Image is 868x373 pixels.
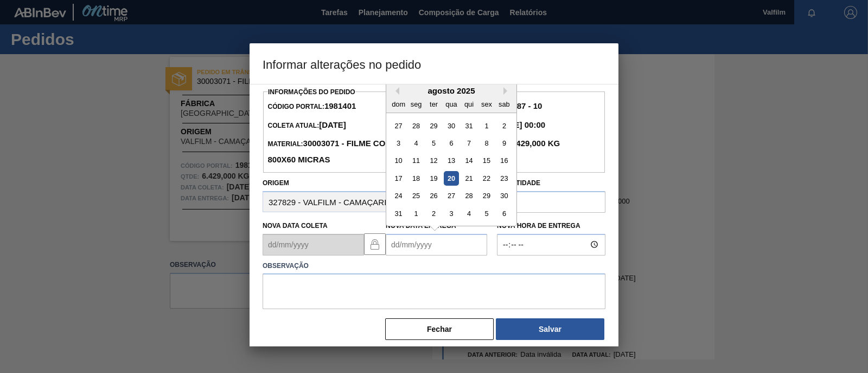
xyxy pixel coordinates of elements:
[391,96,406,111] div: dom
[268,88,355,96] label: Informações do Pedido
[479,171,494,186] div: Choose sexta-feira, 22 de agosto de 2025
[497,171,512,186] div: Choose sábado, 23 de agosto de 2025
[267,140,417,164] span: Material:
[426,171,441,186] div: Choose terça-feira, 19 de agosto de 2025
[479,153,494,168] div: Choose sexta-feira, 15 de agosto de 2025
[462,188,476,203] div: Choose quinta-feira, 28 de agosto de 2025
[409,136,424,150] div: Choose segunda-feira, 4 de agosto de 2025
[409,118,424,133] div: Choose segunda-feira, 28 de julho de 2025
[391,153,406,168] div: Choose domingo, 10 de agosto de 2025
[409,206,424,221] div: Choose segunda-feira, 1 de setembro de 2025
[496,318,604,340] button: Salvar
[495,120,545,129] strong: [DATE] 00:00
[497,206,512,221] div: Choose sábado, 6 de setembro de 2025
[479,188,494,203] div: Choose sexta-feira, 29 de agosto de 2025
[391,118,406,133] div: Choose domingo, 27 de julho de 2025
[426,153,441,168] div: Choose terça-feira, 12 de agosto de 2025
[391,206,406,221] div: Choose domingo, 31 de agosto de 2025
[426,118,441,133] div: Choose terça-feira, 29 de julho de 2025
[444,188,458,203] div: Choose quarta-feira, 27 de agosto de 2025
[391,136,406,150] div: Choose domingo, 3 de agosto de 2025
[386,234,487,256] input: dd/mm/yyyy
[497,153,512,168] div: Choose sábado, 16 de agosto de 2025
[385,318,494,340] button: Fechar
[497,118,512,133] div: Choose sábado, 2 de agosto de 2025
[267,103,356,110] span: Código Portal:
[462,96,476,111] div: qui
[319,120,346,129] strong: [DATE]
[263,234,364,256] input: dd/mm/yyyy
[497,188,512,203] div: Choose sábado, 30 de agosto de 2025
[364,233,386,255] button: locked
[409,96,424,111] div: seg
[250,43,618,84] h3: Informar alterações no pedido
[462,153,476,168] div: Choose quinta-feira, 14 de agosto de 2025
[444,171,458,186] div: Choose quarta-feira, 20 de agosto de 2025
[503,87,511,95] button: Next Month
[426,188,441,203] div: Choose terça-feira, 26 de agosto de 2025
[409,188,424,203] div: Choose segunda-feira, 25 de agosto de 2025
[426,96,441,111] div: ter
[462,118,476,133] div: Choose quinta-feira, 31 de julho de 2025
[386,222,456,230] label: Nova Data Entrega
[409,171,424,186] div: Choose segunda-feira, 18 de agosto de 2025
[444,206,458,221] div: Choose quarta-feira, 3 de setembro de 2025
[462,171,476,186] div: Choose quinta-feira, 21 de agosto de 2025
[263,222,328,230] label: Nova Data Coleta
[390,116,513,222] div: month 2025-08
[368,238,381,251] img: locked
[462,136,476,150] div: Choose quinta-feira, 7 de agosto de 2025
[263,179,289,187] label: Origem
[267,122,346,129] span: Coleta Atual:
[444,96,458,111] div: qua
[409,153,424,168] div: Choose segunda-feira, 11 de agosto de 2025
[479,206,494,221] div: Choose sexta-feira, 5 de setembro de 2025
[324,101,356,110] strong: 1981401
[444,118,458,133] div: Choose quarta-feira, 30 de julho de 2025
[386,86,516,95] div: agosto 2025
[479,96,494,111] div: sex
[507,139,560,148] strong: 6.429,000 KG
[462,206,476,221] div: Choose quinta-feira, 4 de setembro de 2025
[497,218,605,234] label: Nova Hora de Entrega
[426,206,441,221] div: Choose terça-feira, 2 de setembro de 2025
[444,136,458,150] div: Choose quarta-feira, 6 de agosto de 2025
[263,258,605,274] label: Observação
[392,87,399,95] button: Previous Month
[391,171,406,186] div: Choose domingo, 17 de agosto de 2025
[497,96,512,111] div: sab
[479,136,494,150] div: Choose sexta-feira, 8 de agosto de 2025
[391,188,406,203] div: Choose domingo, 24 de agosto de 2025
[267,139,417,164] strong: 30003071 - FILME CONT LISO 800X60 MICRAS
[497,136,512,150] div: Choose sábado, 9 de agosto de 2025
[444,153,458,168] div: Choose quarta-feira, 13 de agosto de 2025
[479,118,494,133] div: Choose sexta-feira, 1 de agosto de 2025
[426,136,441,150] div: Choose terça-feira, 5 de agosto de 2025
[497,179,540,187] label: Quantidade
